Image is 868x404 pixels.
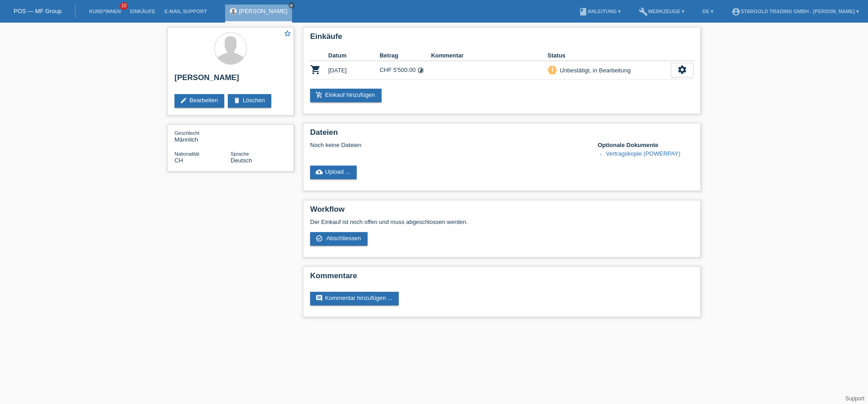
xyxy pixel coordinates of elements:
[328,61,380,80] td: [DATE]
[727,9,863,14] a: account_circleStargold Trading GmbH - [PERSON_NAME] ▾
[283,29,292,39] a: star_border
[316,295,323,302] i: comment
[417,67,424,74] i: Fixe Raten (48 Raten)
[175,151,199,157] span: Nationalität
[310,219,693,225] p: Der Einkauf ist noch offen und muss abgeschlossen werden.
[175,94,224,108] a: editBearbeiten
[316,91,323,99] i: add_shopping_cart
[228,94,271,108] a: deleteLöschen
[380,50,431,61] th: Betrag
[431,50,547,61] th: Kommentar
[310,64,321,75] i: POSP00027338
[175,129,231,143] div: Männlich
[698,9,718,14] a: DE ▾
[239,8,288,14] a: [PERSON_NAME]
[85,9,125,14] a: Kund*innen
[328,50,380,61] th: Datum
[125,9,160,14] a: Einkäufe
[231,151,249,157] span: Sprache
[316,235,323,242] i: check_circle_outline
[310,232,368,246] a: check_circle_outline Abschliessen
[289,3,294,8] i: close
[677,65,687,75] i: settings
[310,166,357,179] a: cloud_uploadUpload ...
[175,73,287,87] h2: [PERSON_NAME]
[549,67,556,73] i: priority_high
[316,168,323,176] i: cloud_upload
[547,50,671,61] th: Status
[598,142,693,148] h4: Optionale Dokumente
[310,271,693,285] h2: Kommentare
[310,142,586,148] div: Noch keine Dateien
[845,395,864,402] a: Support
[310,292,399,305] a: commentKommentar hinzufügen ...
[310,89,382,102] a: add_shopping_cartEinkauf hinzufügen
[231,157,252,164] span: Deutsch
[160,9,212,14] a: E-Mail Support
[175,130,199,136] span: Geschlecht
[326,235,361,242] span: Abschliessen
[639,7,648,16] i: build
[557,66,631,75] div: Unbestätigt, in Bearbeitung
[120,2,128,10] span: 10
[310,128,693,142] h2: Dateien
[175,157,183,164] span: Schweiz
[14,8,61,14] a: POS — MF Group
[574,9,625,14] a: bookAnleitung ▾
[310,32,693,46] h2: Einkäufe
[380,61,431,80] td: CHF 5'500.00
[310,205,693,219] h2: Workflow
[180,97,187,104] i: edit
[606,150,680,157] a: Vertragskopie (POWERPAY)
[731,7,741,16] i: account_circle
[288,2,295,9] a: close
[634,9,689,14] a: buildWerkzeuge ▾
[283,29,292,38] i: star_border
[233,97,241,104] i: delete
[579,7,588,16] i: book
